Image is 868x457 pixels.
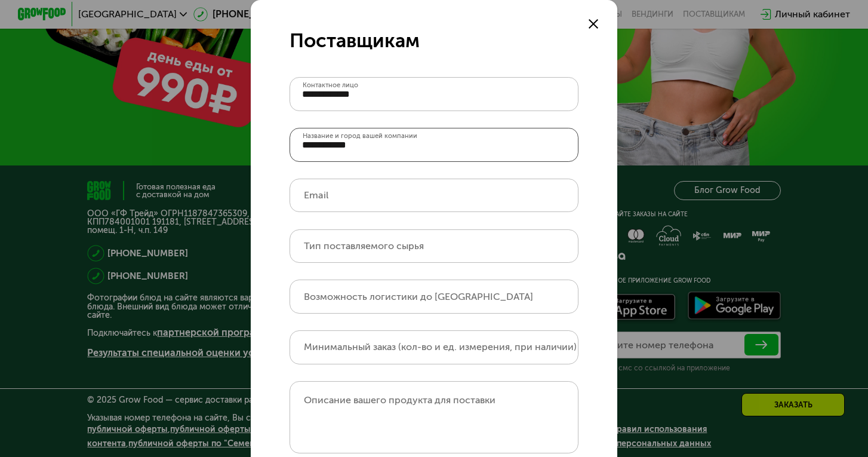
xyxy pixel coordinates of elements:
label: Минимальный заказ (кол-во и ед. измерения, при наличии) [304,343,577,350]
div: Поставщикам [290,29,579,53]
label: Контактное лицо [303,82,358,88]
label: Email [304,192,328,198]
label: Тип поставляемого сырья [304,243,424,249]
label: Название и город вашей компании [303,133,417,139]
label: Возможность логистики до [GEOGRAPHIC_DATA] [304,293,533,300]
label: Описание вашего продукта для поставки [304,394,495,406]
